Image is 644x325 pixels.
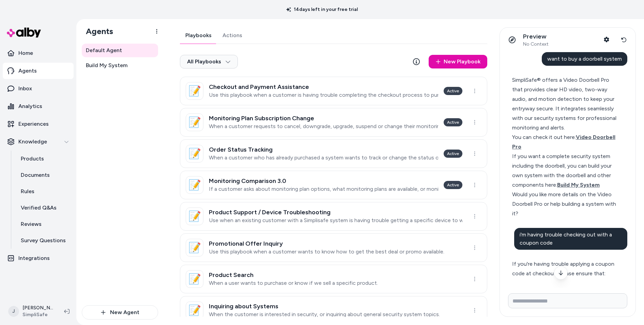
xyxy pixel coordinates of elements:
[512,259,617,278] div: If you're having trouble applying a coupon code at checkout, please ensure that:
[209,123,438,130] p: When a customer requests to cancel, downgrade, upgrade, suspend or change their monitoring plan s...
[209,272,378,278] h3: Product Search
[22,311,53,318] span: SimpliSafe
[21,236,66,245] p: Survey Questions
[82,305,158,320] button: New Agent
[209,240,444,247] h3: Promotional Offer Inquiry
[8,306,19,317] span: J
[21,171,50,179] p: Documents
[512,133,617,152] div: You can check it out here:
[82,44,158,57] a: Default Agent
[209,217,462,224] p: Use when an existing customer with a Simplisafe system is having trouble getting a specific devic...
[86,61,127,69] span: Build My System
[80,26,113,36] h1: Agents
[512,75,617,133] div: SimpliSafe® offers a Video Doorbell Pro that provides clear HD video, two-way audio, and motion d...
[209,186,438,192] p: If a customer asks about monitoring plan options, what monitoring plans are available, or monitor...
[186,301,203,319] div: 📝
[21,155,44,163] p: Products
[3,80,74,97] a: Inbox
[547,56,622,62] span: want to buy a doorbell system
[180,171,487,199] a: 📝Monitoring Comparison 3.0If a customer asks about monitoring plan options, what monitoring plans...
[180,139,487,168] a: 📝Order Status TrackingWhen a customer who has already purchased a system wants to track or change...
[209,83,438,90] h3: Checkout and Payment Assistance
[523,33,549,41] p: Preview
[3,63,74,79] a: Agents
[282,6,362,13] p: 14 days left in your free trial
[186,82,203,100] div: 📝
[18,120,49,128] p: Experiences
[3,45,74,61] a: Home
[21,220,42,228] p: Reviews
[180,265,487,293] a: 📝Product SearchWhen a user wants to purchase or know if we sell a specific product.
[3,134,74,150] button: Knowledge
[180,108,487,137] a: 📝Monitoring Plan Subscription ChangeWhen a customer requests to cancel, downgrade, upgrade, suspe...
[180,55,238,68] button: All Playbooks
[180,202,487,231] a: 📝Product Support / Device TroubleshootingUse when an existing customer with a Simplisafe system i...
[7,28,41,37] img: alby Logo
[209,92,438,98] p: Use this playbook when a customer is having trouble completing the checkout process to purchase t...
[209,154,438,161] p: When a customer who has already purchased a system wants to track or change the status of their e...
[444,87,462,95] div: Active
[217,27,248,44] button: Actions
[14,232,74,249] a: Survey Questions
[180,27,217,44] button: Playbooks
[523,41,549,47] span: No Context
[557,182,600,188] span: Build My System
[4,300,59,322] button: J[PERSON_NAME]SimpliSafe
[444,150,462,158] div: Active
[186,113,203,131] div: 📝
[508,293,627,308] input: Write your prompt here
[14,167,74,183] a: Documents
[21,187,34,196] p: Rules
[209,115,438,122] h3: Monitoring Plan Subscription Change
[186,176,203,194] div: 📝
[209,248,444,255] p: Use this playbook when a customer wants to know how to get the best deal or promo available.
[186,207,203,225] div: 📝
[3,250,74,266] a: Integrations
[18,67,37,75] p: Agents
[512,152,617,190] div: If you want a complete security system including the doorbell, you can build your own system with...
[521,285,617,323] li: Your order meets all the promotion requirements, such as minimum purchase amounts or specific sys...
[82,59,158,72] a: Build My System
[512,190,617,218] div: Would you like more details on the Video Doorbell Pro or help building a system with it?
[209,303,440,310] h3: Inquiring about Systems
[3,98,74,114] a: Analytics
[14,216,74,232] a: Reviews
[520,231,612,246] span: i'm having trouble checking out with a coupon code
[429,55,487,68] a: New Playbook
[444,181,462,189] div: Active
[186,145,203,162] div: 📝
[180,77,487,105] a: 📝Checkout and Payment AssistanceUse this playbook when a customer is having trouble completing th...
[180,233,487,262] a: 📝Promotional Offer InquiryUse this playbook when a customer wants to know how to get the best dea...
[14,151,74,167] a: Products
[186,270,203,288] div: 📝
[3,116,74,132] a: Experiences
[14,183,74,200] a: Rules
[187,58,231,65] span: All Playbooks
[186,239,203,257] div: 📝
[444,118,462,126] div: Active
[18,138,47,146] p: Knowledge
[18,102,42,110] p: Analytics
[86,46,122,55] span: Default Agent
[209,209,462,216] h3: Product Support / Device Troubleshooting
[209,311,440,318] p: When the customer is interested in security, or inquiring about general security system topics.
[18,49,33,57] p: Home
[209,177,438,184] h3: Monitoring Comparison 3.0
[14,200,74,216] a: Verified Q&As
[18,84,32,93] p: Inbox
[209,146,438,153] h3: Order Status Tracking
[18,254,50,262] p: Integrations
[180,296,487,325] a: 📝Inquiring about SystemsWhen the customer is interested in security, or inquiring about general s...
[22,305,53,311] p: [PERSON_NAME]
[209,280,378,287] p: When a user wants to purchase or know if we sell a specific product.
[21,204,57,212] p: Verified Q&As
